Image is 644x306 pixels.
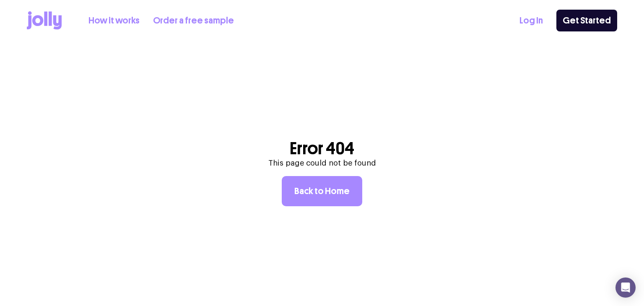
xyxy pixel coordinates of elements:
div: Open Intercom Messenger [615,277,636,298]
a: Back to Home [282,176,362,206]
a: How it works [88,14,140,28]
p: This page could not be found [268,158,376,168]
a: Get Started [556,10,617,31]
a: Log In [519,14,543,28]
a: Order a free sample [153,14,234,28]
h1: Error 404 [268,142,376,155]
